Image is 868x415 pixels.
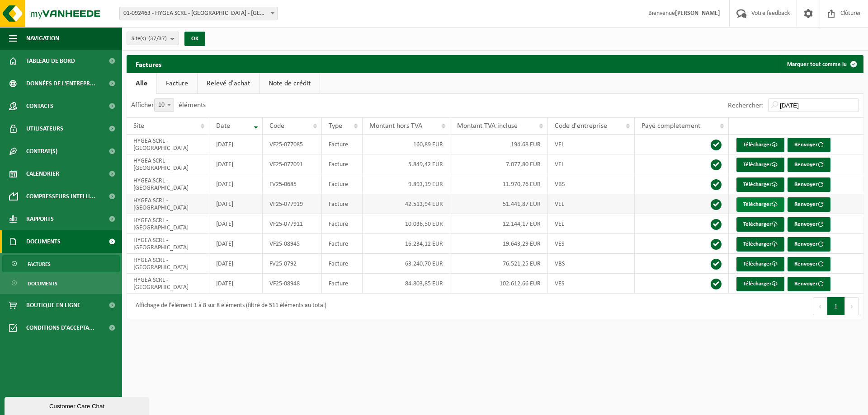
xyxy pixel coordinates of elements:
[127,154,209,174] td: HYGEA SCRL - [GEOGRAPHIC_DATA]
[2,255,120,272] a: Factures
[263,254,321,274] td: FV25-0792
[675,10,720,17] strong: [PERSON_NAME]
[788,177,830,192] button: Renvoyer
[322,254,363,274] td: Facture
[154,98,174,112] span: 10
[26,117,63,140] span: Utilisateurs
[26,163,59,185] span: Calendrier
[263,234,321,254] td: VF25-08945
[736,217,784,232] a: Télécharger
[127,234,209,254] td: HYGEA SCRL - [GEOGRAPHIC_DATA]
[827,297,845,315] button: 1
[127,194,209,214] td: HYGEA SCRL - [GEOGRAPHIC_DATA]
[548,135,635,154] td: VEL
[209,254,263,274] td: [DATE]
[263,154,321,174] td: VF25-077091
[450,154,547,174] td: 7.077,80 EUR
[263,274,321,294] td: VF25-08948
[363,254,451,274] td: 63.240,70 EUR
[26,317,94,339] span: Conditions d'accepta...
[555,122,607,130] span: Code d'entreprise
[780,55,863,73] button: Marquer tout comme lu
[548,194,635,214] td: VEL
[642,122,700,130] span: Payé complètement
[548,274,635,294] td: VES
[131,102,206,109] label: Afficher éléments
[363,154,451,174] td: 5.849,42 EUR
[131,298,326,314] div: Affichage de l'élément 1 à 8 sur 8 éléments (filtré de 511 éléments au total)
[120,7,277,20] span: 01-092463 - HYGEA SCRL - HAVRE - HAVRÉ
[26,95,53,117] span: Contacts
[127,73,156,94] a: Alle
[127,274,209,294] td: HYGEA SCRL - [GEOGRAPHIC_DATA]
[209,274,263,294] td: [DATE]
[548,174,635,194] td: VBS
[363,274,451,294] td: 84.803,85 EUR
[209,135,263,154] td: [DATE]
[788,257,830,271] button: Renvoyer
[263,194,321,214] td: VF25-077919
[322,234,363,254] td: Facture
[788,158,830,172] button: Renvoyer
[450,174,547,194] td: 11.970,76 EUR
[450,254,547,274] td: 76.521,25 EUR
[450,234,547,254] td: 19.643,29 EUR
[26,230,61,253] span: Documents
[2,275,120,292] a: Documents
[736,257,784,271] a: Télécharger
[322,154,363,174] td: Facture
[548,234,635,254] td: VES
[457,122,518,130] span: Montant TVA incluse
[728,102,764,109] label: Rechercher:
[369,122,422,130] span: Montant hors TVA
[450,274,547,294] td: 102.612,66 EUR
[127,55,170,73] h2: Factures
[269,122,284,130] span: Code
[450,135,547,154] td: 194,68 EUR
[26,72,95,95] span: Données de l'entrepr...
[363,234,451,254] td: 16.234,12 EUR
[322,274,363,294] td: Facture
[329,122,342,130] span: Type
[788,197,830,212] button: Renvoyer
[127,32,179,45] button: Site(s)(37/37)
[363,194,451,214] td: 42.513,94 EUR
[148,36,167,42] count: (37/37)
[363,214,451,234] td: 10.036,50 EUR
[363,135,451,154] td: 160,89 EUR
[209,174,263,194] td: [DATE]
[127,135,209,154] td: HYGEA SCRL - [GEOGRAPHIC_DATA]
[28,275,57,292] span: Documents
[155,99,174,112] span: 10
[845,297,859,315] button: Next
[127,214,209,234] td: HYGEA SCRL - [GEOGRAPHIC_DATA]
[736,237,784,252] a: Télécharger
[26,27,59,50] span: Navigation
[209,194,263,214] td: [DATE]
[736,197,784,212] a: Télécharger
[209,234,263,254] td: [DATE]
[26,208,54,230] span: Rapports
[157,73,197,94] a: Facture
[450,194,547,214] td: 51.441,87 EUR
[26,294,80,317] span: Boutique en ligne
[322,135,363,154] td: Facture
[209,154,263,174] td: [DATE]
[322,214,363,234] td: Facture
[736,177,784,192] a: Télécharger
[26,140,57,163] span: Contrat(s)
[788,217,830,232] button: Renvoyer
[28,256,51,273] span: Factures
[184,32,205,46] button: OK
[198,73,259,94] a: Relevé d'achat
[263,135,321,154] td: VF25-077085
[119,7,278,20] span: 01-092463 - HYGEA SCRL - HAVRE - HAVRÉ
[548,254,635,274] td: VBS
[788,277,830,291] button: Renvoyer
[263,214,321,234] td: VF25-077911
[263,174,321,194] td: FV25-0685
[788,138,830,152] button: Renvoyer
[26,50,75,72] span: Tableau de bord
[736,138,784,152] a: Télécharger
